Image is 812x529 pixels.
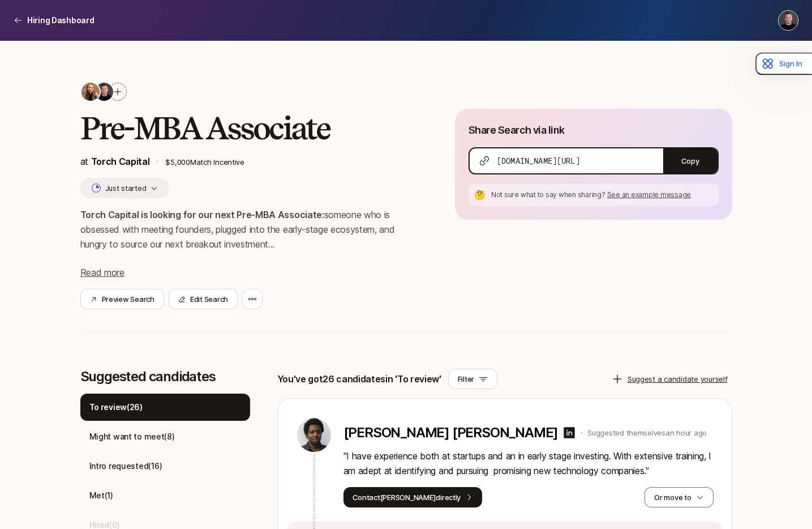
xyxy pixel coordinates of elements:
p: Share Search via link [469,122,565,138]
img: Christopher Harper [779,11,798,30]
div: 🤔 [473,188,487,202]
span: Read more [80,267,124,278]
img: c777a5ab_2847_4677_84ce_f0fc07219358.jpg [81,83,100,101]
p: Suggested candidates [80,369,250,385]
button: Preview Search [80,289,164,309]
img: a05dac8d_2325_4c61_9bd4_0687faf6ed0a.jpg [297,418,331,452]
button: Copy [663,148,718,173]
strong: Torch Capital is looking for our next Pre-MBA Associate: [80,209,324,220]
button: Contact[PERSON_NAME]directly [343,487,483,507]
button: Or move to [645,487,713,507]
p: Not sure what to say when sharing? [491,190,714,200]
p: Suggested themselves an hour ago [587,427,707,438]
p: at [80,154,150,169]
p: Intro requested ( 16 ) [89,459,162,473]
p: " I have experience both at startups and an in early stage investing. With extensive training, I ... [343,449,714,478]
p: Might want to meet ( 8 ) [89,430,175,443]
span: [DOMAIN_NAME][URL] [497,155,580,167]
p: To review ( 26 ) [89,400,143,414]
p: someone who is obsessed with meeting founders, plugged into the early-stage ecosystem, and hungry... [80,207,419,251]
p: Suggest a candidate yourself [628,373,728,385]
button: Edit Search [169,289,238,309]
img: 443a08ff_5109_4e9d_b0be_b9d460e71183.jpg [95,83,113,101]
a: Torch Capital [91,156,150,167]
p: Hiring Dashboard [27,14,94,27]
button: Just started [80,178,170,198]
button: Filter [448,369,497,389]
p: Met ( 1 ) [89,489,113,502]
button: Christopher Harper [778,10,798,31]
span: See an example message [607,190,691,199]
h2: Pre-MBA Associate [80,111,419,145]
p: $5,000 Match Incentive [165,156,419,168]
p: [PERSON_NAME] [PERSON_NAME] [343,425,558,441]
p: You've got 26 candidates in 'To review' [277,372,441,386]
